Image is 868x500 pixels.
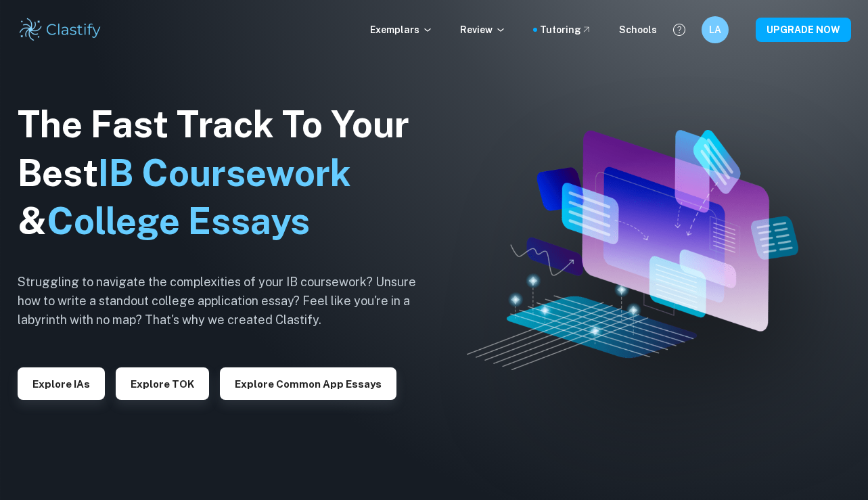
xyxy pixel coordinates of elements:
img: Clastify logo [18,16,104,43]
p: Exemplars [370,22,433,37]
img: Clastify hero [467,130,799,370]
button: LA [702,16,729,43]
a: Explore TOK [116,377,209,390]
span: IB Coursework [98,152,351,194]
h6: Struggling to navigate the complexities of your IB coursework? Unsure how to write a standout col... [18,273,437,329]
h1: The Fast Track To Your Best & [18,100,437,246]
a: Explore Common App essays [220,377,396,390]
button: UPGRADE NOW [756,18,851,42]
a: Tutoring [540,22,592,37]
button: Explore IAs [18,367,105,400]
a: Explore IAs [18,377,105,390]
button: Explore TOK [116,367,209,400]
button: Explore Common App essays [220,367,396,400]
a: Schools [619,22,657,37]
p: Review [460,22,506,37]
span: College Essays [47,200,310,242]
button: Help and Feedback [668,18,691,41]
h6: LA [707,22,723,37]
